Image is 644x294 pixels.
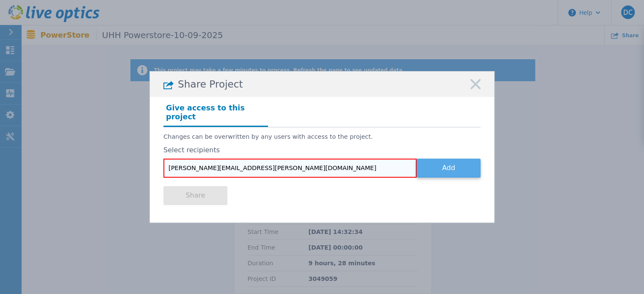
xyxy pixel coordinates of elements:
button: Share [163,186,227,205]
input: Enter email address [163,159,417,178]
button: Add [417,159,481,178]
h4: Give access to this project [163,101,268,126]
p: Changes can be overwritten by any users with access to the project. [163,133,481,140]
span: Share Project [178,79,243,90]
label: Select recipients [163,146,481,154]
